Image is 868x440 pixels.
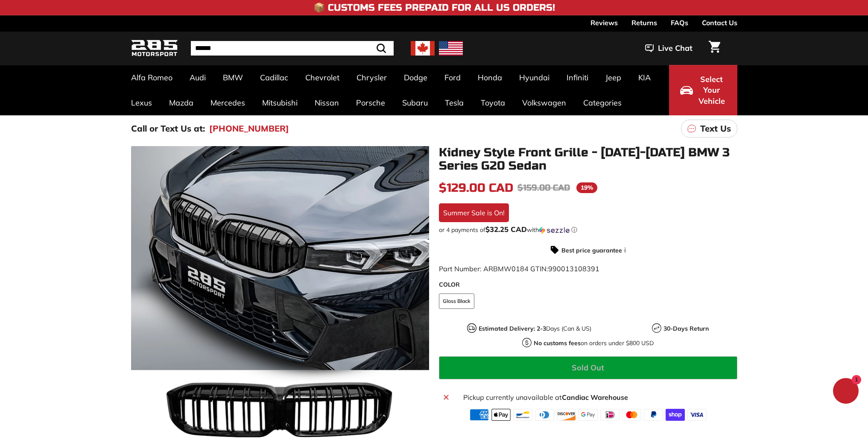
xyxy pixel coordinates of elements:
a: Volkswagen [514,90,575,115]
input: Search [191,41,394,56]
a: Mazda [161,90,202,115]
img: diners_club [535,409,554,421]
span: 990013108391 [548,264,599,273]
img: bancontact [513,409,532,421]
img: Sezzle [539,226,570,234]
span: Live Chat [658,43,693,54]
img: Logo_285_Motorsport_areodynamics_components [131,38,178,59]
a: Audi [181,65,214,90]
h4: 📦 Customs Fees Prepaid for All US Orders! [313,3,555,13]
p: Pickup currently unavailable at [463,392,732,402]
img: ideal [600,409,620,421]
a: Contact Us [702,15,737,30]
a: Porsche [348,90,394,115]
span: 19% [576,182,597,193]
a: [PHONE_NUMBER] [209,122,289,135]
button: Live Chat [634,38,704,59]
inbox-online-store-chat: Shopify online store chat [830,378,861,406]
img: discover [557,409,576,421]
p: Call or Text Us at: [131,122,205,135]
img: master [622,409,641,421]
a: Honda [469,65,511,90]
strong: 30-Days Return [663,325,709,332]
a: Mercedes [202,90,254,115]
img: visa [687,409,707,421]
p: on orders under $800 USD [534,339,654,348]
h1: Kidney Style Front Grille - [DATE]-[DATE] BMW 3 Series G20 Sedan [439,146,737,173]
a: Chevrolet [297,65,348,90]
span: $32.25 CAD [485,225,527,234]
span: $159.00 CAD [517,182,570,193]
button: Sold Out [439,356,737,379]
div: or 4 payments of$32.25 CADwithSezzle Click to learn more about Sezzle [439,226,737,234]
p: Text Us [700,122,731,135]
div: Summer Sale is On! [439,203,509,222]
a: Jeep [597,65,630,90]
span: Part Number: ARBMW0184 GTIN: [439,264,599,273]
a: Returns [631,15,657,30]
span: Sold Out [572,363,604,373]
a: Dodge [395,65,436,90]
img: paypal [644,409,663,421]
img: apple_pay [491,409,511,421]
a: Mitsubishi [254,90,306,115]
span: $129.00 CAD [439,181,513,195]
a: Subaru [394,90,436,115]
a: Chrysler [348,65,395,90]
label: COLOR [439,280,737,289]
a: Infiniti [558,65,597,90]
a: Cadillac [251,65,297,90]
span: Select Your Vehicle [697,74,726,107]
button: Select Your Vehicle [669,65,737,115]
img: google_pay [579,409,598,421]
a: Alfa Romeo [123,65,181,90]
a: FAQs [671,15,688,30]
a: Lexus [123,90,161,115]
p: Days (Can & US) [479,324,591,333]
a: Reviews [590,15,618,30]
span: i [624,245,626,255]
a: Cart [704,34,725,63]
img: shopify_pay [666,409,685,421]
strong: Best price guarantee [561,246,622,254]
a: Hyundai [511,65,558,90]
a: Ford [436,65,469,90]
strong: Estimated Delivery: 2-3 [479,325,546,332]
strong: Candiac Warehouse [562,393,628,402]
strong: No customs fees [534,339,581,347]
a: KIA [630,65,659,90]
a: Toyota [472,90,514,115]
div: or 4 payments of with [439,226,737,234]
a: Tesla [436,90,472,115]
a: Categories [575,90,630,115]
a: BMW [214,65,251,90]
a: Nissan [306,90,348,115]
img: american_express [470,409,489,421]
a: Text Us [681,120,737,138]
